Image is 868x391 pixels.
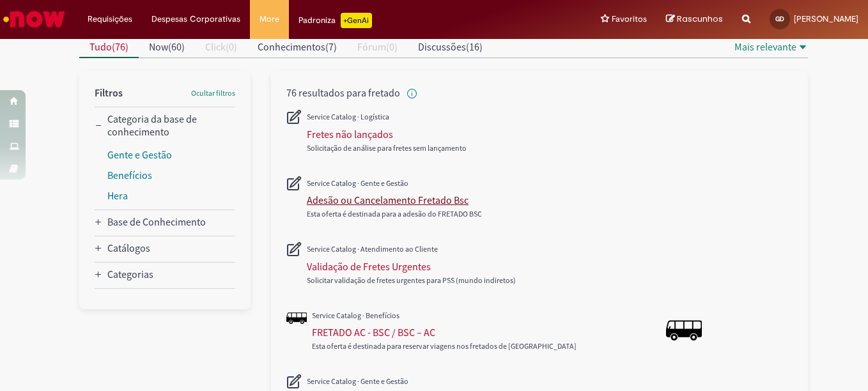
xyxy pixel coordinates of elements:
[666,13,723,26] a: Rascunhos
[612,13,647,26] span: Favoritos
[260,13,279,26] span: More
[298,13,372,28] div: Padroniza
[1,6,67,32] img: ServiceNow
[88,13,132,26] span: Requisições
[775,15,784,23] span: GD
[341,13,372,28] p: +GenAi
[794,13,858,24] span: [PERSON_NAME]
[151,13,240,26] span: Despesas Corporativas
[677,13,723,25] span: Rascunhos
